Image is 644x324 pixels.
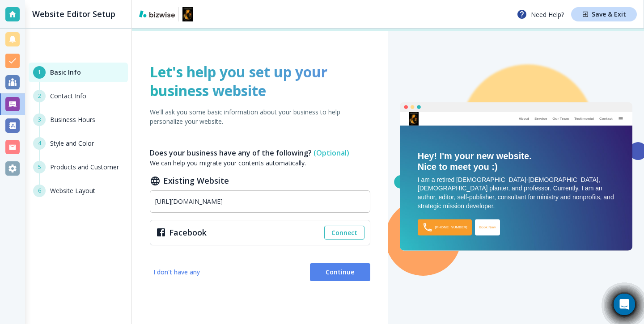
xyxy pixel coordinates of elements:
[314,148,349,158] span: (Optional)
[29,63,128,82] button: 1Basic Info
[150,147,370,158] h6: Does your business have any of the following?
[532,117,550,121] div: Service
[418,219,472,236] div: [PHONE_NUMBER]
[182,7,193,21] img: Black Independent Filmmakers Association
[418,176,614,210] div: I am a retired [DEMOGRAPHIC_DATA]-[DEMOGRAPHIC_DATA], [DEMOGRAPHIC_DATA] planter, and professor. ...
[150,63,370,100] h1: Let's help you set up your business website
[597,117,615,121] div: Contact
[153,268,200,277] span: I don't have any
[156,227,263,239] div: Facebook
[150,158,370,168] p: We can help you migrate your contents automatically.
[571,7,637,21] button: Save & Exit
[150,107,370,126] p: We'll ask you some basic information about your business to help personalize your website.
[317,268,363,277] span: Continue
[139,10,175,17] img: bizwise
[150,175,370,187] h2: Existing Website
[38,68,41,76] span: 1
[572,117,597,121] div: Testimonial
[50,67,81,77] h6: Basic Info
[517,9,564,20] p: Need Help?
[418,151,614,172] div: Hey! I'm your new website. Nice to meet you :)
[516,117,532,121] div: About
[150,263,203,281] button: I don't have any
[32,8,115,20] h2: Website Editor Setup
[155,198,365,206] input: https://
[324,226,364,240] button: Connect
[331,228,357,237] span: Connect
[592,11,626,17] h4: Save & Exit
[614,294,635,315] div: Open Intercom Messenger
[550,117,572,121] div: Our Team
[475,219,500,236] div: Book Now
[310,263,370,281] button: Continue
[409,112,419,126] img: Black Independent Filmmakers Association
